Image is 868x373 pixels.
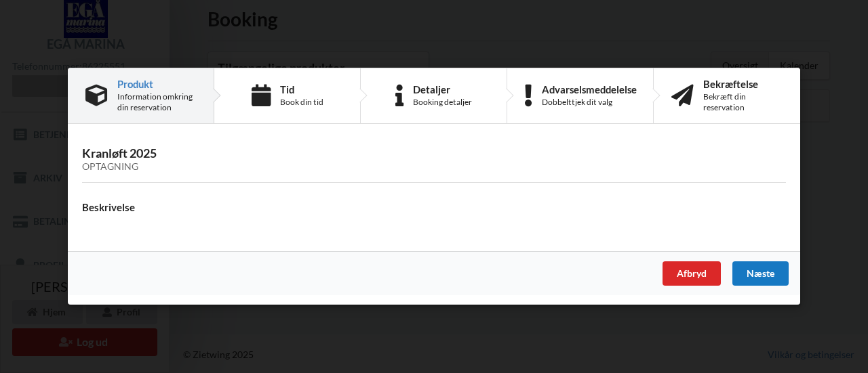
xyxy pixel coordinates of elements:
[117,91,196,113] div: Information omkring din reservation
[732,262,789,286] div: Næste
[82,146,786,173] h3: Kranløft 2025
[413,84,472,95] div: Detaljer
[703,79,783,89] div: Bekræftelse
[542,97,637,108] div: Dobbelttjek dit valg
[663,262,721,286] div: Afbryd
[280,84,323,95] div: Tid
[280,97,323,108] div: Book din tid
[703,91,783,113] div: Bekræft din reservation
[82,162,786,173] div: Optagning
[413,97,472,108] div: Booking detaljer
[117,79,196,89] div: Produkt
[82,201,786,214] h4: Beskrivelse
[542,84,637,95] div: Advarselsmeddelelse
